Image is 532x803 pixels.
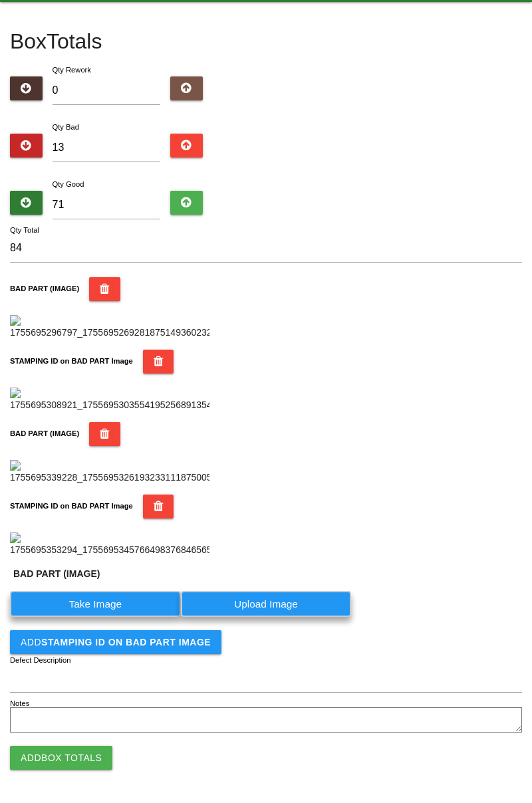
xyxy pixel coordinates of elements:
[13,568,100,579] b: BAD PART (IMAGE)
[143,350,174,374] button: STAMPING ID on BAD PART Image
[89,422,120,446] button: BAD PART (IMAGE)
[10,225,39,236] label: Qty Total
[10,460,209,485] img: 1755695339228_17556953261932331118750051974828.jpg
[143,495,174,518] button: STAMPING ID on BAD PART Image
[10,388,209,412] img: 1755695308921_17556953035541952568913547386978.jpg
[53,180,84,188] label: Qty Good
[10,532,209,557] img: 1755695353294_17556953457664983768465658611406.jpg
[181,591,352,617] label: Upload Image
[10,285,79,292] b: BAD PART (IMAGE)
[53,66,91,74] label: Qty Rework
[10,655,71,666] label: Defect Description
[10,698,29,709] label: Notes
[10,357,133,365] b: STAMPING ID on BAD PART Image
[10,502,133,510] b: STAMPING ID on BAD PART Image
[10,630,221,654] button: AddSTAMPING ID on BAD PART Image
[10,591,181,617] label: Take Image
[10,30,522,53] h4: Box Totals
[10,746,112,770] button: AddBox Totals
[89,277,120,301] button: BAD PART (IMAGE)
[10,315,209,340] img: 1755695296797_17556952692818751493602320198079.jpg
[41,637,211,647] b: STAMPING ID on BAD PART Image
[53,123,79,131] label: Qty Bad
[10,429,79,437] b: BAD PART (IMAGE)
